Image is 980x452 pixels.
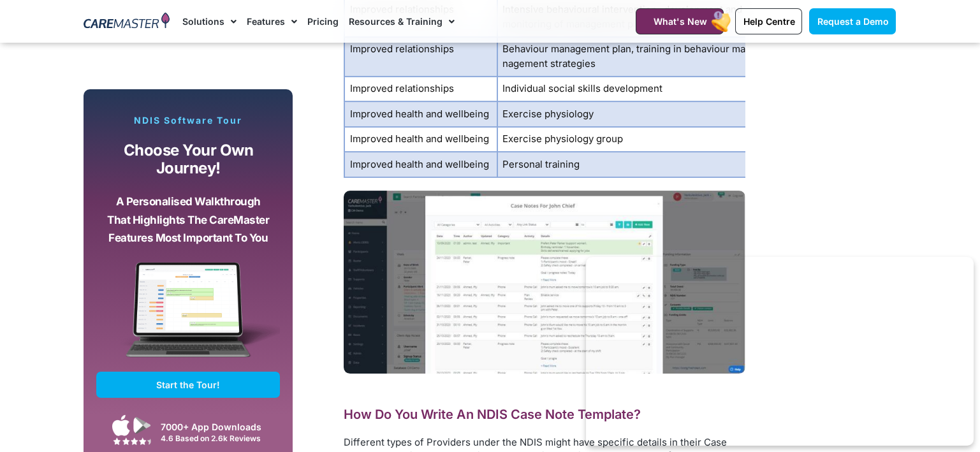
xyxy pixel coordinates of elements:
[817,16,888,27] span: Request a Demo
[113,437,151,445] img: Google Play Store App Review Stars
[735,8,802,34] a: Help Centre
[96,372,280,398] a: Start the Tour!
[96,262,280,372] img: CareMaster Software Mockup on Screen
[497,101,752,127] td: Exercise physiology
[133,416,151,435] img: Google Play App Icon
[344,37,497,77] td: Improved relationships
[344,152,497,177] td: Improved health and wellbeing
[84,12,170,31] img: CareMaster Logo
[344,406,745,423] h2: How Do You Write An NDIS Case Note Template?
[344,77,497,102] td: Improved relationships
[497,127,752,152] td: Exercise physiology group
[161,420,274,434] div: 7000+ App Downloads
[96,115,280,126] p: NDIS Software Tour
[344,101,497,127] td: Improved health and wellbeing
[106,142,270,178] p: Choose your own journey!
[743,16,794,27] span: Help Centre
[344,127,497,152] td: Improved health and wellbeing
[586,257,974,446] iframe: Popup CTA
[156,379,220,390] span: Start the Tour!
[161,434,274,443] div: 4.6 Based on 2.6k Reviews
[497,37,752,77] td: Behaviour management plan, training in behaviour management strategies
[112,414,130,436] img: Apple App Store Icon
[653,16,706,27] span: What's New
[106,193,270,247] p: A personalised walkthrough that highlights the CareMaster features most important to you
[497,152,752,177] td: Personal training
[809,8,896,34] a: Request a Demo
[497,77,752,102] td: Individual social skills development
[636,8,724,34] a: What's New
[344,191,745,374] img: A screenshot of the CareMaster software highlighting the case notes checklist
